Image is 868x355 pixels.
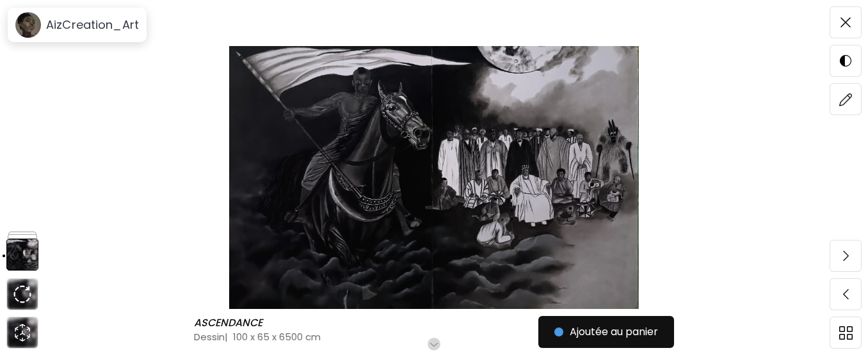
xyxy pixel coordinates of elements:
[538,316,674,348] button: Ajoutée au panier
[554,324,658,340] span: Ajoutée au panier
[12,322,33,343] div: animation
[46,17,139,33] h6: AizCreation_Art
[194,317,266,329] h6: ASCENDANCE
[194,330,568,343] h4: Dessin | 100 x 65 x 6500 cm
